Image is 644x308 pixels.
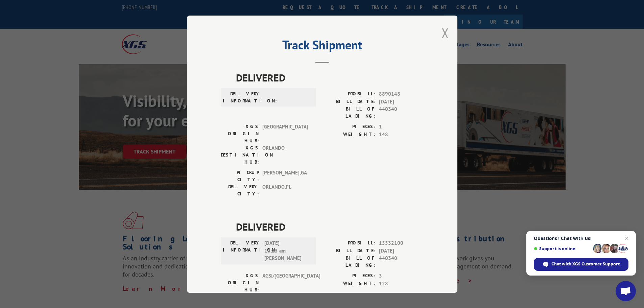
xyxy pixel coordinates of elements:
[379,255,424,269] span: 440340
[223,90,261,104] label: DELIVERY INFORMATION:
[322,247,376,255] label: BILL DATE:
[379,123,424,131] span: 1
[262,183,308,197] span: ORLANDO , FL
[534,258,628,271] span: Chat with XGS Customer Support
[322,90,376,98] label: PROBILL:
[262,272,308,293] span: XGSI/[GEOGRAPHIC_DATA]
[442,24,449,42] button: Close modal
[221,272,259,293] label: XGS ORIGIN HUB:
[322,98,376,105] label: BILL DATE:
[379,105,424,120] span: 440340
[223,239,261,262] label: DELIVERY INFORMATION:
[616,281,636,301] a: Open chat
[322,280,376,287] label: WEIGHT:
[221,169,259,183] label: PICKUP CITY:
[264,239,310,262] span: [DATE] 10:15 am [PERSON_NAME]
[262,169,308,183] span: [PERSON_NAME] , GA
[551,261,620,267] span: Chat with XGS Customer Support
[221,183,259,197] label: DELIVERY CITY:
[322,255,376,269] label: BILL OF LADING:
[379,131,424,138] span: 148
[322,272,376,280] label: PIECES:
[379,98,424,105] span: [DATE]
[221,123,259,144] label: XGS ORIGIN HUB:
[379,90,424,98] span: 8890148
[221,40,424,53] h2: Track Shipment
[534,236,628,241] span: Questions? Chat with us!
[322,131,376,138] label: WEIGHT:
[236,219,424,234] span: DELIVERED
[379,280,424,287] span: 128
[322,123,376,131] label: PIECES:
[221,144,259,166] label: XGS DESTINATION HUB:
[534,246,591,251] span: Support is online
[379,272,424,280] span: 3
[322,239,376,247] label: PROBILL:
[379,239,424,247] span: 15532100
[322,105,376,120] label: BILL OF LADING:
[262,123,308,144] span: [GEOGRAPHIC_DATA]
[262,144,308,166] span: ORLANDO
[379,247,424,255] span: [DATE]
[236,70,424,85] span: DELIVERED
